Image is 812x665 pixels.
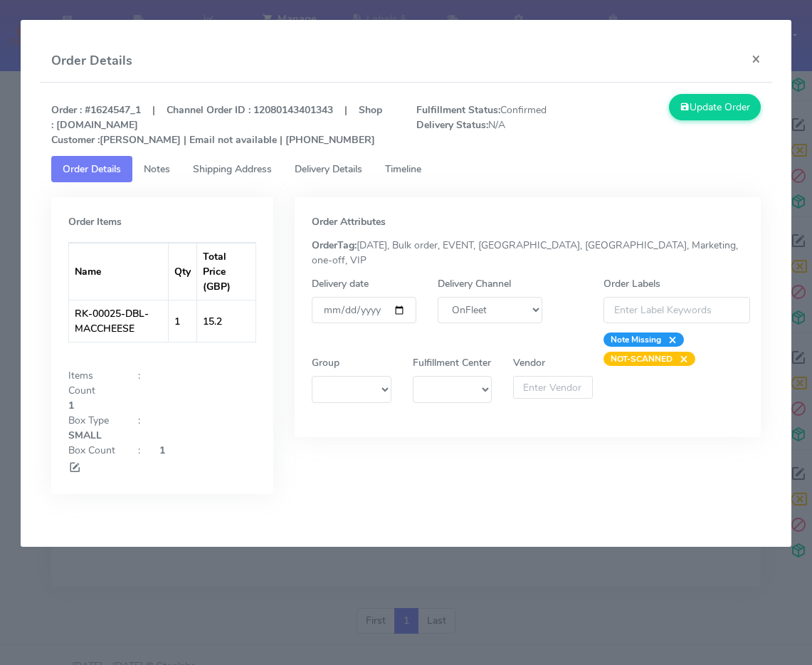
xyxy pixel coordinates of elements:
span: Confirmed N/A [406,103,589,147]
ul: Tabs [51,156,761,182]
div: Box Count [58,443,127,458]
label: Delivery Channel [438,276,511,291]
div: : [127,443,149,458]
h4: Order Details [51,51,132,70]
th: Name [69,243,169,300]
strong: SMALL [68,429,102,442]
span: × [673,352,688,366]
strong: OrderTag: [312,239,357,252]
strong: Delivery Status: [416,118,488,132]
span: Shipping Address [193,162,272,176]
div: : [127,368,149,398]
button: Close [740,40,772,78]
strong: NOT-SCANNED [611,353,673,365]
span: Timeline [385,162,421,176]
input: Enter Vendor Name [513,376,593,399]
strong: 1 [159,444,165,457]
div: Box Type [58,413,127,428]
th: Qty [169,243,197,300]
button: Update Order [669,94,761,120]
strong: Note Missing [611,334,661,345]
td: 1 [169,300,197,342]
div: : [127,413,149,428]
strong: Fulfillment Status: [416,103,500,117]
strong: 1 [68,399,74,412]
strong: Order Items [68,215,122,229]
th: Total Price (GBP) [197,243,255,300]
label: Delivery date [312,276,369,291]
span: Delivery Details [295,162,362,176]
div: [DATE], Bulk order, EVENT, [GEOGRAPHIC_DATA], [GEOGRAPHIC_DATA], Marketing, one-off, VIP [301,238,754,268]
strong: Customer : [51,133,100,147]
input: Enter Label Keywords [603,297,750,323]
span: Order Details [63,162,121,176]
div: Items Count [58,368,127,398]
label: Fulfillment Center [413,355,491,370]
span: × [661,332,677,347]
strong: Order Attributes [312,215,386,229]
strong: Order : #1624547_1 | Channel Order ID : 12080143401343 | Shop : [DOMAIN_NAME] [PERSON_NAME] | Ema... [51,103,382,147]
label: Vendor [513,355,545,370]
span: Notes [144,162,170,176]
label: Group [312,355,339,370]
td: RK-00025-DBL-MACCHEESE [69,300,169,342]
td: 15.2 [197,300,255,342]
label: Order Labels [603,276,660,291]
